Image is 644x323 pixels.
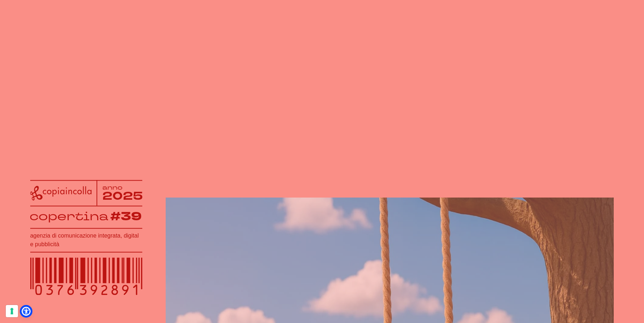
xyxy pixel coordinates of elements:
tspan: anno [102,183,122,191]
tspan: copertina [30,208,108,224]
h1: agenzia di comunicazione integrata, digital e pubblicità [30,231,142,249]
tspan: 2025 [102,188,143,204]
button: Le tue preferenze relative al consenso per le tecnologie di tracciamento [6,305,18,317]
a: Open Accessibility Menu [22,307,31,316]
tspan: #39 [110,208,142,225]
